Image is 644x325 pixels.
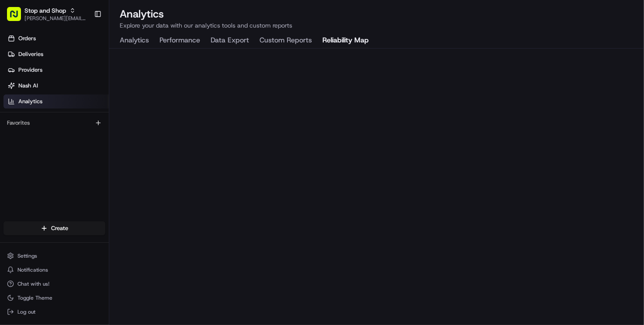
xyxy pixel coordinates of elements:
a: Powered byPylon [62,148,106,155]
button: Stop and Shop[PERSON_NAME][EMAIL_ADDRESS][DOMAIN_NAME] [3,3,90,24]
button: Create [3,221,105,235]
iframe: Hex - a modern data workspace for collaborative notebooks, data apps, dashboards, and reports. [109,49,644,325]
h2: Analytics [120,7,634,21]
button: Analytics [120,33,149,48]
span: Deliveries [18,50,43,58]
div: 💻 [74,128,81,135]
button: Chat with us! [3,278,105,290]
button: Reliability Map [322,33,369,48]
span: Orders [18,35,36,42]
button: Settings [3,250,105,262]
p: Explore your data with our analytics tools and custom reports [120,21,634,30]
span: Pylon [87,148,106,155]
button: Custom Reports [260,33,312,48]
button: Toggle Theme [3,292,105,304]
button: Start new chat [149,86,159,97]
span: Create [51,224,68,232]
span: Nash AI [18,82,38,90]
span: API Documentation [83,127,140,136]
span: Analytics [18,98,42,105]
a: 💻API Documentation [70,123,144,139]
a: Orders [3,31,109,45]
span: Chat with us! [17,280,49,287]
span: Settings [17,252,37,259]
button: Data Export [211,33,249,48]
button: Notifications [3,264,105,276]
a: Deliveries [3,47,109,61]
button: Log out [3,306,105,318]
button: Performance [159,33,200,48]
span: Notifications [17,266,48,273]
a: Analytics [3,94,109,108]
div: Favorites [3,116,105,130]
span: Toggle Theme [17,294,52,301]
a: Providers [3,63,109,77]
button: [PERSON_NAME][EMAIL_ADDRESS][DOMAIN_NAME] [24,15,87,22]
span: Providers [18,66,42,74]
a: 📗Knowledge Base [5,123,70,139]
a: Nash AI [3,79,109,93]
button: Stop and Shop [24,6,66,15]
span: Knowledge Base [17,127,67,136]
span: Log out [17,308,35,315]
div: 📗 [9,128,16,135]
